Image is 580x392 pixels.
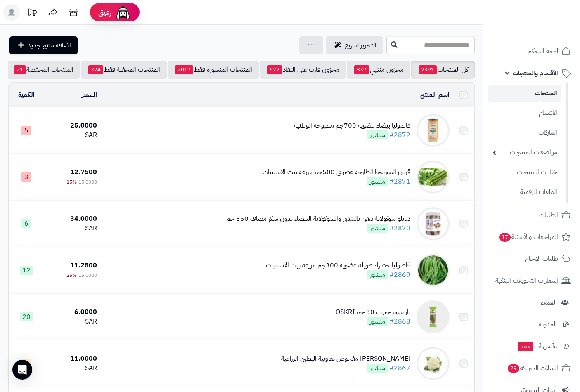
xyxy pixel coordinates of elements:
[539,209,558,221] span: الطلبات
[488,358,575,378] a: السلات المتروكة29
[539,319,557,330] span: المدونة
[495,275,558,286] span: إشعارات التحويلات البنكية
[47,121,97,130] div: 25.0000
[260,61,346,79] a: مخزون قارب على النفاذ622
[367,130,388,139] span: منشور
[98,7,111,17] span: رفيق
[524,9,572,27] img: logo-2.png
[417,207,450,240] img: ديابلو شوكولاتة دهن بالبندق والشوكولاتة البيضاء بدون سكر مضاف 350 جم
[417,300,450,333] img: بار سوبر حبوب 30 جم OSKRI
[175,65,193,74] span: 2017
[488,104,561,122] a: الأقسام
[411,61,475,79] a: كل المنتجات2391
[78,272,97,279] span: 15.0000
[47,354,97,364] div: 11.0000
[21,126,31,135] span: 5
[507,364,520,373] span: 29
[488,205,575,225] a: الطلبات
[367,270,388,279] span: منشور
[9,36,78,54] a: اضافة منتج جديد
[281,354,410,364] div: [PERSON_NAME] مفحوص تعاونية البطين الزراعية
[417,254,450,287] img: فاصوليا خضراء طويلة عضوية 300جم مزرعة بيت الاستنبات
[81,61,167,79] a: المنتجات المخفية فقط374
[20,312,33,321] span: 20
[115,4,131,21] img: ai-face.png
[70,260,97,270] span: 11.2500
[336,307,410,317] div: بار سوبر حبوب 30 جم OSKRI
[88,65,103,74] span: 374
[47,214,97,224] div: 34.0000
[488,183,561,201] a: الملفات الرقمية
[488,85,561,102] a: المنتجات
[47,364,97,373] div: SAR
[20,266,33,275] span: 12
[517,340,557,352] span: وآتس آب
[541,297,557,308] span: العملاء
[488,144,561,161] a: مواصفات المنتجات
[389,223,410,233] a: #2870
[389,363,410,373] a: #2867
[525,253,558,264] span: طلبات الإرجاع
[21,359,31,368] span: 0
[419,65,437,74] span: 2391
[82,90,97,100] a: السعر
[389,316,410,326] a: #2868
[326,36,383,54] a: التحرير لسريع
[488,293,575,312] a: العملاء
[66,272,77,279] span: 25%
[488,314,575,334] a: المدونة
[518,342,533,351] span: جديد
[7,61,80,79] a: المنتجات المخفضة21
[78,178,97,186] span: 15.0000
[488,163,561,181] a: خيارات المنتجات
[47,307,97,317] div: 6.0000
[21,172,31,182] span: 3
[367,177,388,186] span: منشور
[389,130,410,140] a: #2872
[488,227,575,247] a: المراجعات والأسئلة17
[417,347,450,380] img: زهرة حبه مفحوص تعاونية البطين الزراعية
[266,261,410,270] div: فاصوليا خضراء طويلة عضوية 300جم مزرعة بيت الاستنبات
[21,219,31,228] span: 6
[417,161,450,194] img: قرون المورينجا الطازجة عضوي 500جم مزرعة بيت الاستنبات
[488,336,575,356] a: وآتس آبجديد
[367,224,388,233] span: منشور
[389,270,410,280] a: #2869
[22,4,43,23] a: تحديثات المنصة
[168,61,259,79] a: المنتجات المنشورة فقط2017
[18,90,35,100] a: الكمية
[488,271,575,290] a: إشعارات التحويلات البنكية
[499,232,511,242] span: 17
[488,249,575,269] a: طلبات الإرجاع
[498,231,558,243] span: المراجعات والأسئلة
[347,61,410,79] a: مخزون منتهي837
[507,362,558,374] span: السلات المتروكة
[263,168,410,177] div: قرون المورينجا الطازجة عضوي 500جم مزرعة بيت الاستنبات
[367,364,388,373] span: منشور
[70,167,97,177] span: 12.7500
[14,65,26,74] span: 21
[294,121,410,130] div: فاصوليا بيضاء عضوية 700جم مطبوخة الوطنية
[28,40,71,50] span: اضافة منتج جديد
[66,178,77,186] span: 15%
[354,65,369,74] span: 837
[417,114,450,147] img: فاصوليا بيضاء عضوية 700جم مطبوخة الوطنية
[488,124,561,142] a: الماركات
[47,317,97,326] div: SAR
[488,41,575,61] a: لوحة التحكم
[513,67,558,79] span: الأقسام والمنتجات
[528,45,558,57] span: لوحة التحكم
[47,130,97,140] div: SAR
[389,177,410,187] a: #2871
[47,224,97,233] div: SAR
[12,360,32,380] div: Open Intercom Messenger
[267,65,282,74] span: 622
[226,214,410,224] div: ديابلو شوكولاتة دهن بالبندق والشوكولاتة البيضاء بدون سكر مضاف 350 جم
[367,317,388,326] span: منشور
[345,40,376,50] span: التحرير لسريع
[420,90,450,100] a: اسم المنتج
